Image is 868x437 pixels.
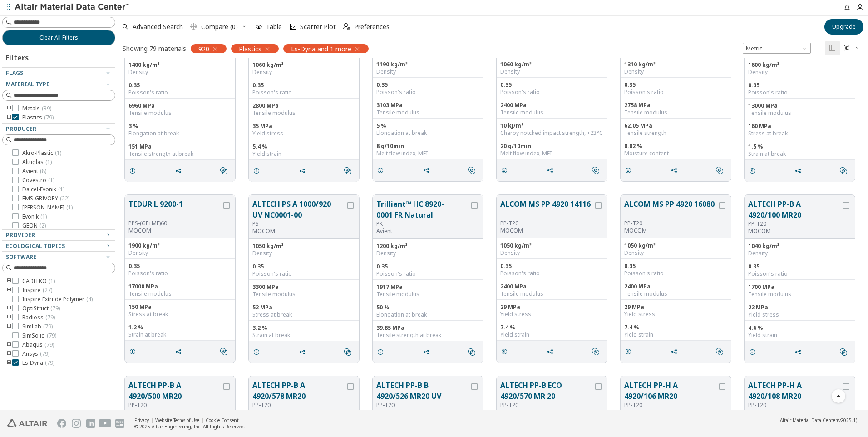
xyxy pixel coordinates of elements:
[2,79,115,90] button: Material Type
[252,82,355,89] div: 0.35
[252,69,355,76] div: Density
[291,45,351,53] span: Ls-Dyna and 1 more
[712,161,731,179] button: Similar search
[49,277,55,285] span: ( 1 )
[45,313,55,321] span: ( 79 )
[128,290,232,298] div: Tensile modulus
[201,24,238,30] span: Compare (0)
[624,324,727,331] div: 7.4 %
[500,283,603,290] div: 2400 MPa
[500,270,603,277] div: Poisson's ratio
[814,45,822,52] i: 
[252,130,355,137] div: Yield stress
[624,331,727,338] div: Yield strain
[376,68,479,75] div: Density
[373,343,392,361] button: Details
[128,311,232,318] div: Stress at break
[252,283,355,291] div: 3300 MPa
[666,343,686,361] button: Share
[748,69,851,76] div: Density
[22,332,56,339] span: SimSolid
[624,380,717,402] button: ALTECH PP-H A 4920/106 MR20
[500,199,593,220] button: ALCOM MS PP 4920 14116
[2,252,115,263] button: Software
[22,149,61,157] span: Akro-Plastic
[500,242,603,249] div: 1050 kg/m³
[7,419,47,427] img: Altair Engineering
[22,177,54,184] span: Covestro
[343,23,350,30] i: 
[50,304,60,312] span: ( 79 )
[376,270,479,278] div: Poisson's ratio
[128,409,222,416] p: MOCOM
[748,228,841,235] p: MOCOM
[748,199,841,220] button: ALTECH PP-B A 4920/100 MR20
[128,109,232,117] div: Tensile modulus
[249,343,268,361] button: Details
[6,80,49,88] span: Material Type
[621,343,640,361] button: Details
[624,68,727,75] div: Density
[500,311,603,318] div: Yield stress
[6,278,12,285] i: toogle group
[45,158,52,166] span: ( 1 )
[39,34,78,41] span: Clear All Filters
[22,222,46,229] span: GEON
[500,122,603,129] div: 10 kJ/m²
[2,230,115,241] button: Provider
[500,81,603,89] div: 0.35
[836,343,855,361] button: Similar search
[6,69,23,77] span: Flags
[624,290,727,298] div: Tensile modulus
[252,380,345,402] button: ALTECH PP-B A 4920/578 MR20
[2,30,115,45] button: Clear All Filters
[252,291,355,298] div: Tensile modulus
[22,323,53,330] span: SimLab
[6,242,65,250] span: Ecological Topics
[624,311,727,318] div: Yield stress
[376,81,479,89] div: 0.35
[748,402,841,409] div: PP-T20
[376,332,479,339] div: Tensile strength at break
[376,243,479,250] div: 1200 kg/m³
[44,114,54,121] span: ( 79 )
[6,231,35,239] span: Provider
[252,270,355,278] div: Poisson's ratio
[171,343,190,361] button: Share
[621,161,640,179] button: Details
[500,227,593,234] p: MOCOM
[22,341,54,348] span: Abaqus
[748,89,851,96] div: Poisson's ratio
[743,43,811,54] span: Metric
[2,68,115,79] button: Flags
[216,343,235,361] button: Similar search
[376,291,479,298] div: Tensile modulus
[6,287,12,294] i: toogle group
[252,263,355,270] div: 0.35
[748,332,851,339] div: Yield strain
[252,123,355,130] div: 35 MPa
[344,348,351,356] i: 
[588,161,607,179] button: Similar search
[48,176,54,184] span: ( 1 )
[748,109,851,117] div: Tensile modulus
[266,24,282,30] span: Table
[748,380,841,402] button: ALTECH PP-H A 4920/108 MR20
[790,162,809,180] button: Share
[60,194,69,202] span: ( 22 )
[22,287,52,294] span: Inspire
[128,402,222,409] div: PP-T20
[125,162,144,180] button: Details
[376,150,479,157] div: Melt flow index, MFI
[624,109,727,116] div: Tensile modulus
[624,283,727,290] div: 2400 MPa
[376,324,479,332] div: 39.85 MPa
[128,249,232,257] div: Density
[500,109,603,116] div: Tensile modulus
[500,249,603,257] div: Density
[344,167,351,174] i: 
[836,162,855,180] button: Similar search
[376,380,469,402] button: ALTECH PP-B B 4920/526 MR20 UV
[155,417,199,423] a: Website Terms of Use
[824,19,863,35] button: Upgrade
